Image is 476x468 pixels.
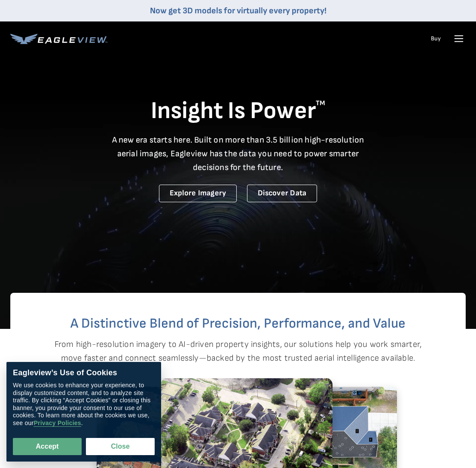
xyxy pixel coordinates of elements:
[54,337,422,365] p: From high-resolution imagery to AI-driven property insights, our solutions help you work smarter,...
[13,382,155,427] div: We use cookies to enhance your experience, to display customized content, and to analyze site tra...
[13,438,82,455] button: Accept
[431,35,441,43] a: Buy
[86,438,155,455] button: Close
[150,6,326,16] a: Now get 3D models for virtually every property!
[247,185,317,202] a: Discover Data
[316,99,325,107] sup: TM
[34,420,81,427] a: Privacy Policies
[45,317,431,331] h2: A Distinctive Blend of Precision, Performance, and Value
[13,368,155,378] div: Eagleview’s Use of Cookies
[159,185,237,202] a: Explore Imagery
[107,133,369,174] p: A new era starts here. Built on more than 3.5 billion high-resolution aerial images, Eagleview ha...
[10,96,466,126] h1: Insight Is Power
